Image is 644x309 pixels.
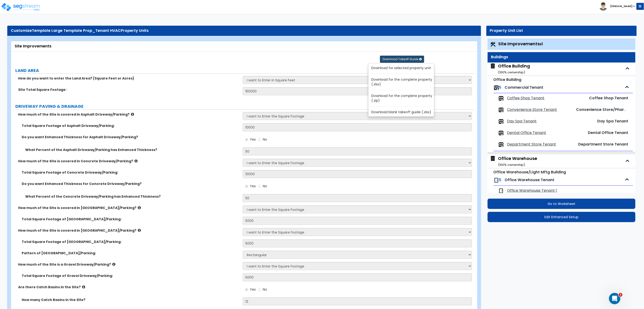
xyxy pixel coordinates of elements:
b: [PERSON_NAME] [611,4,633,8]
i: click for more info! [131,113,134,116]
label: Total Square Footage of [GEOGRAPHIC_DATA]/Parking: [22,217,239,221]
input: No [258,184,261,189]
span: Site Improvements [498,41,543,47]
div: Site Improvements [15,44,474,49]
span: Department Store Tenant [507,142,556,147]
label: Total Square Footage of Gravel Driveway/Parking: [22,273,239,278]
img: tenants.png [498,142,504,147]
span: Yes [250,184,256,188]
span: Office Warehouse [490,155,538,167]
div: Property Unit List [490,28,633,33]
label: How much of the Site is covered in Concrete Driveway/Parking? [18,159,239,163]
span: Dental Office Tenant [507,130,547,136]
small: x1 [540,42,543,46]
label: How do you want to enter the Land Area? (Square Feet or Acres) [18,76,239,81]
label: Do you want Enhanced Thickness for Asphalt Driveway/Parking? [22,135,239,139]
label: What Percent of the Asphalt Driveway/Parking has Enhanced Thickness? [25,147,239,152]
label: Pattern of [GEOGRAPHIC_DATA]/Parking: [22,251,239,255]
span: Day Spa Tenant [598,118,628,124]
div: Download Takeoff Guide [368,63,434,117]
button: Go to Worksheet [488,199,636,209]
div: Office Building [498,63,531,75]
label: How much of the Site is a Gravel Driveway/Parking? [18,262,239,267]
small: ( 100 % ownership) [498,163,526,167]
span: No [263,137,267,142]
input: No [258,287,261,292]
img: building.svg [490,155,496,162]
label: LAND AREA [15,67,474,74]
div: Buildings [491,54,632,60]
label: Total Square Footage of [GEOGRAPHIC_DATA]/Parking: [22,239,239,244]
label: How many Catch Basins in the Site? [22,297,239,302]
label: How much of the Site is covered in [GEOGRAPHIC_DATA]/Parking? [18,205,239,210]
input: Yes [245,137,248,142]
button: Download Takeoff Guide [380,56,424,63]
label: How much of the Site is covered in Asphalt Driveway/Parking? [18,112,239,117]
iframe: Intercom live chat [609,293,620,304]
span: 1 [619,293,623,297]
span: Yes [250,137,256,142]
span: Download Takeoff Guide [383,57,418,61]
span: Coffee Shop Tenant [589,95,628,101]
span: No [263,287,267,292]
small: Office Warehouse/Light Mftg Building [494,169,566,175]
span: Office Warehouse Tenant 1 [507,188,557,193]
label: Do you want Enhanced Thickness for Concrete Driveway/Parking? [22,181,239,186]
span: Office Warehouse Tenant [505,177,555,183]
img: building.svg [490,63,496,69]
span: Coffee Shop Tenant [507,96,545,101]
img: tenants.png [494,85,499,91]
img: tenants.png [498,130,504,136]
span: Department Store Tenant [578,142,628,147]
span: Commercial Tenant [505,85,544,90]
label: Are there Catch Basins in the Site? [18,285,239,289]
img: tenants.png [498,107,504,113]
img: door.png [498,188,504,194]
input: Yes [245,184,248,189]
img: avatar.png [599,2,607,11]
i: click for more info! [138,229,141,232]
a: Download for the complete property (.zip) [370,92,434,104]
img: tenants.png [498,96,504,101]
img: Construction.png [490,41,496,47]
span: Template Large Template Prop_Tenant HVAC [32,28,121,33]
small: Office Building [494,77,522,82]
label: Total Square Footage of Asphalt Driveway/Parking: [22,123,239,128]
span: Dental Office Tenant [588,130,628,135]
span: No [263,184,267,188]
small: ( 100 % ownership) [498,70,526,75]
i: click for more info! [82,285,85,289]
label: What Percent of the Concrete Driveway/Parking has Enhanced Thickness? [25,194,239,199]
img: door.png [494,177,499,183]
img: logo_pro_r.png [1,2,41,12]
span: Day Spa Tenant [507,119,537,124]
span: 5 [499,177,502,183]
i: click for more info! [134,159,138,163]
div: Office Warehouse [498,155,538,167]
input: Yes [245,287,248,292]
span: Office Building [490,63,531,75]
span: Convenience Store Tenant [507,107,557,113]
input: No [258,137,261,142]
a: Download blank takeoff guide (.xlsx) [370,109,434,115]
span: 5 [499,85,502,90]
span: Yes [250,287,256,292]
a: Download for selected property unit [370,65,434,71]
i: click for more info! [138,206,141,209]
label: DRIVEWAY PAVING & DRAINAGE [15,103,474,109]
label: Site Total Square Footage: [18,87,239,92]
button: Edit Enhanced Setup [488,212,636,222]
label: How much of the Site is covered in [GEOGRAPHIC_DATA]/Parking? [18,228,239,233]
a: Download for the complete property (.xlsx) [370,76,434,88]
img: tenants.png [498,119,504,124]
div: Customize Property Units [11,28,477,33]
i: click for more info! [112,263,115,266]
label: Total Square Footage of Concrete Driveway/Parking: [22,170,239,175]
